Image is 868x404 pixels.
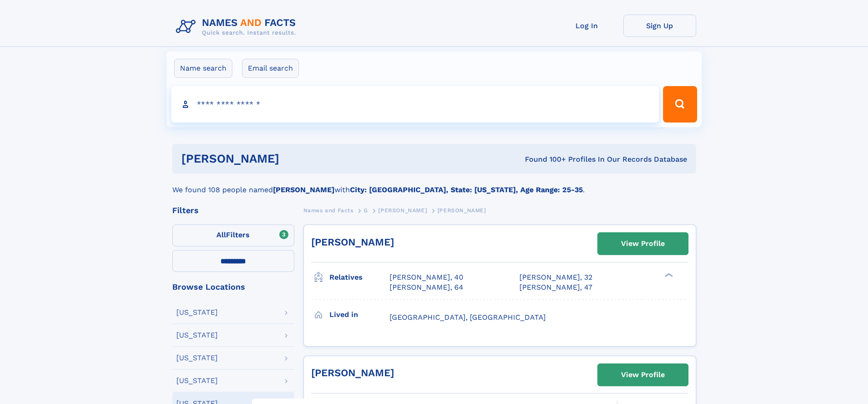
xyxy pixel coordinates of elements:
[621,233,665,254] div: View Profile
[303,205,354,216] a: Names and Facts
[216,230,226,239] span: All
[172,225,294,246] label: Filters
[176,309,218,316] div: [US_STATE]
[378,207,427,214] span: [PERSON_NAME]
[171,86,659,123] input: search input
[621,364,665,385] div: View Profile
[519,282,592,292] a: [PERSON_NAME], 47
[329,307,390,322] h3: Lived in
[242,59,299,78] label: Email search
[329,270,390,285] h3: Relatives
[378,205,427,216] a: [PERSON_NAME]
[390,282,463,292] a: [PERSON_NAME], 64
[663,86,697,123] button: Search Button
[174,59,232,78] label: Name search
[311,367,394,378] a: [PERSON_NAME]
[311,236,394,248] a: [PERSON_NAME]
[390,272,463,282] a: [PERSON_NAME], 40
[350,185,583,194] b: City: [GEOGRAPHIC_DATA], State: [US_STATE], Age Range: 25-35
[176,332,218,339] div: [US_STATE]
[172,174,696,195] div: We found 108 people named with .
[364,205,368,216] a: G
[176,377,218,384] div: [US_STATE]
[172,206,294,215] div: Filters
[598,364,688,386] a: View Profile
[437,207,486,214] span: [PERSON_NAME]
[364,207,368,214] span: G
[172,15,303,39] img: Logo Names and Facts
[519,272,592,282] a: [PERSON_NAME], 32
[402,154,687,164] div: Found 100+ Profiles In Our Records Database
[623,15,696,37] a: Sign Up
[598,233,688,255] a: View Profile
[663,272,673,278] div: ❯
[273,185,334,194] b: [PERSON_NAME]
[390,313,546,322] span: [GEOGRAPHIC_DATA], [GEOGRAPHIC_DATA]
[176,354,218,362] div: [US_STATE]
[550,15,623,37] a: Log In
[172,283,294,291] div: Browse Locations
[181,153,402,164] h1: [PERSON_NAME]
